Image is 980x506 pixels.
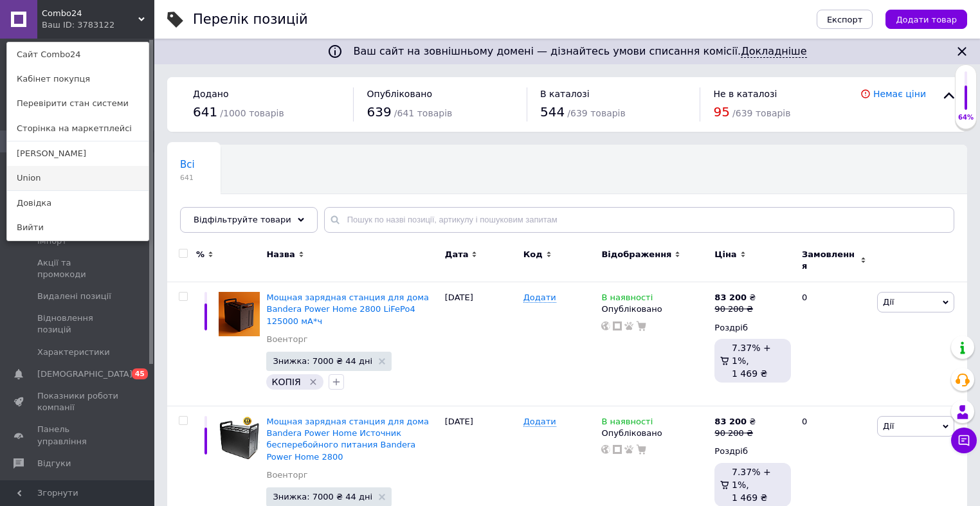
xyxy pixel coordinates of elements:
span: Відображення [601,249,671,260]
span: Замовлення [802,249,857,272]
span: Додано [193,89,228,99]
span: Панель управління [37,424,119,447]
span: Ваш сайт на зовнішньому домені — дізнайтесь умови списання комісії. [353,45,806,58]
img: Мощная зарядная станция для дома Bandera Power Home Источник бесперебойного питания Bandera Power... [219,416,260,460]
a: Немає ціни [873,89,926,99]
div: Роздріб [714,446,791,457]
div: Опубліковано [601,428,708,439]
span: Відгуки [37,458,71,469]
a: Кабінет покупця [7,67,149,91]
span: Додати товар [896,15,957,24]
div: 90 200 ₴ [714,303,756,315]
span: 1 469 ₴ [732,492,767,503]
span: Знижка: 7000 ₴ 44 дні [273,492,372,501]
span: Всі [180,159,195,170]
span: Покупці [37,480,72,491]
div: 0 [794,282,874,406]
span: Дії [883,421,894,431]
svg: Закрити [954,44,970,59]
span: В наявності [601,293,653,306]
span: 544 [540,104,565,120]
div: Опубліковано [601,303,708,315]
a: Докладніше [741,45,806,58]
span: Показники роботи компанії [37,390,119,413]
span: В наявності [601,417,653,430]
button: Чат з покупцем [951,428,977,453]
div: Перелік позицій [193,13,308,26]
b: 83 200 [714,417,747,426]
span: / 641 товарів [394,108,452,118]
span: Імпорт [37,235,67,247]
span: Додати [523,417,556,427]
a: Мощная зарядная станция для дома Bandera Power Home Источник бесперебойного питания Bandera Power... [266,417,429,462]
span: Видалені позиції [37,291,111,302]
span: Відновлення позицій [37,312,119,336]
span: / 639 товарів [732,108,790,118]
div: 90 200 ₴ [714,428,756,439]
span: 7.37% + 1%, [732,467,771,490]
div: ₴ [714,292,756,303]
span: Характеристики [37,347,110,358]
span: Combo24 [42,8,138,19]
span: 7.37% + 1%, [732,343,771,366]
a: Военторг [266,469,307,481]
span: Додати [523,293,556,303]
span: 1 469 ₴ [732,368,767,379]
a: Union [7,166,149,190]
span: % [196,249,204,260]
b: 83 200 [714,293,747,302]
span: Назва [266,249,295,260]
a: Сторінка на маркетплейсі [7,116,149,141]
span: [DEMOGRAPHIC_DATA] [37,368,132,380]
div: Ваш ID: 3783122 [42,19,96,31]
span: Код [523,249,543,260]
span: 45 [132,368,148,379]
span: Дата [445,249,469,260]
button: Додати товар [885,10,967,29]
span: В каталозі [540,89,590,99]
span: Ціна [714,249,736,260]
a: Военторг [266,334,307,345]
span: / 639 товарів [567,108,625,118]
div: 64% [956,113,976,122]
input: Пошук по назві позиції, артикулу і пошуковим запитам [324,207,954,233]
div: ₴ [714,416,756,428]
span: 641 [180,173,195,183]
div: [DATE] [442,282,520,406]
span: КОПІЯ [271,377,300,387]
a: Вийти [7,215,149,240]
div: Роздріб [714,322,791,334]
span: Акції та промокоди [37,257,119,280]
span: Дії [883,297,894,307]
span: 95 [713,104,729,120]
span: Відфільтруйте товари [194,215,291,224]
a: [PERSON_NAME] [7,141,149,166]
span: 641 [193,104,217,120]
a: Мощная зарядная станция для дома Bandera Power Home 2800 LiFePo4 125000 мА*ч [266,293,429,325]
span: 639 [367,104,391,120]
a: Довідка [7,191,149,215]
span: Опубліковано [367,89,432,99]
span: / 1000 товарів [220,108,284,118]
span: Знижка: 7000 ₴ 44 дні [273,357,372,365]
button: Експорт [817,10,873,29]
a: Сайт Combo24 [7,42,149,67]
img: Мощная зарядная станция для дома Bandera Power Home 2800 LiFePo4 125000 мА*ч [219,292,260,336]
span: Не в каталозі [713,89,777,99]
span: Експорт [827,15,863,24]
svg: Видалити мітку [308,377,318,387]
a: Перевірити стан системи [7,91,149,116]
